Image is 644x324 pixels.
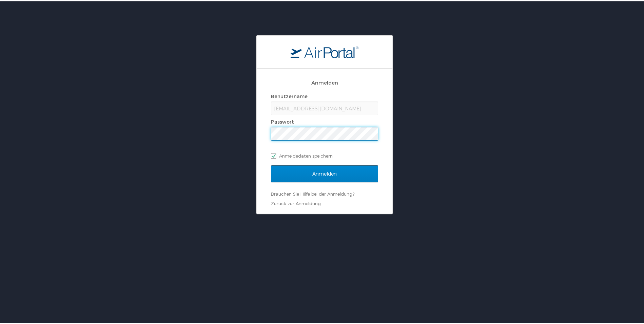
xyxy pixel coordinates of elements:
label: Anmeldedaten speichern [271,149,378,160]
img: logo [291,44,358,57]
label: Benutzername [271,92,308,98]
h2: Anmelden [271,77,378,85]
a: Zurück zur Anmeldung [271,199,321,205]
input: Anmelden [271,164,378,181]
label: Passwort [271,118,294,123]
a: Brauchen Sie Hilfe bei der Anmeldung? [271,190,354,195]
